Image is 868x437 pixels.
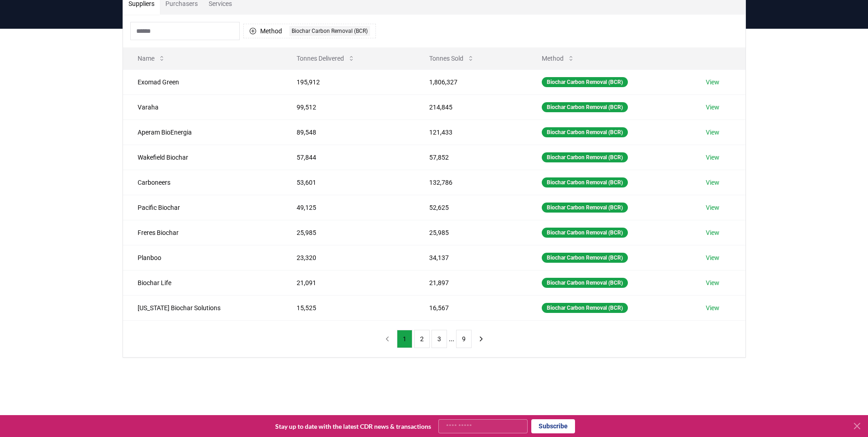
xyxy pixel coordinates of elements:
div: Biochar Carbon Removal (BCR) [542,102,628,112]
div: Biochar Carbon Removal (BCR) [542,203,628,213]
td: 49,125 [282,195,415,220]
div: Biochar Carbon Removal (BCR) [289,26,370,36]
div: Biochar Carbon Removal (BCR) [542,253,628,263]
button: 2 [414,330,430,348]
a: View [706,253,719,262]
td: 132,786 [415,170,527,195]
td: 121,433 [415,120,527,145]
td: 57,844 [282,145,415,170]
button: next page [473,330,489,348]
td: 1,806,327 [415,69,527,94]
a: View [706,103,719,112]
td: Freres Biochar [123,220,282,245]
td: 99,512 [282,94,415,120]
a: View [706,128,719,137]
button: Method [534,49,582,68]
td: 57,852 [415,145,527,170]
td: 53,601 [282,170,415,195]
div: Biochar Carbon Removal (BCR) [542,127,628,137]
td: Varaha [123,94,282,120]
a: View [706,228,719,237]
a: View [706,203,719,212]
div: Biochar Carbon Removal (BCR) [542,278,628,288]
td: 21,897 [415,270,527,295]
td: 52,625 [415,195,527,220]
td: Aperam BioEnergia [123,120,282,145]
td: 16,567 [415,295,527,320]
li: ... [449,333,454,344]
a: View [706,178,719,187]
button: Tonnes Delivered [289,49,362,68]
td: 15,525 [282,295,415,320]
a: View [706,78,719,87]
div: Biochar Carbon Removal (BCR) [542,303,628,313]
button: 3 [431,330,447,348]
div: Biochar Carbon Removal (BCR) [542,177,628,187]
td: 23,320 [282,245,415,270]
td: 25,985 [282,220,415,245]
td: 195,912 [282,69,415,94]
td: Pacific Biochar [123,195,282,220]
a: View [706,303,719,312]
td: Exomad Green [123,69,282,94]
td: 214,845 [415,94,527,120]
div: Biochar Carbon Removal (BCR) [542,228,628,238]
a: View [706,278,719,287]
button: 9 [456,330,472,348]
td: 89,548 [282,120,415,145]
button: Name [130,49,173,68]
div: Biochar Carbon Removal (BCR) [542,152,628,162]
td: 21,091 [282,270,415,295]
button: 1 [397,330,412,348]
button: Tonnes Sold [422,49,482,68]
td: Biochar Life [123,270,282,295]
td: [US_STATE] Biochar Solutions [123,295,282,320]
td: Wakefield Biochar [123,145,282,170]
button: MethodBiochar Carbon Removal (BCR) [243,24,376,38]
td: Planboo [123,245,282,270]
td: Carboneers [123,170,282,195]
td: 34,137 [415,245,527,270]
a: View [706,153,719,162]
div: Biochar Carbon Removal (BCR) [542,77,628,87]
td: 25,985 [415,220,527,245]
